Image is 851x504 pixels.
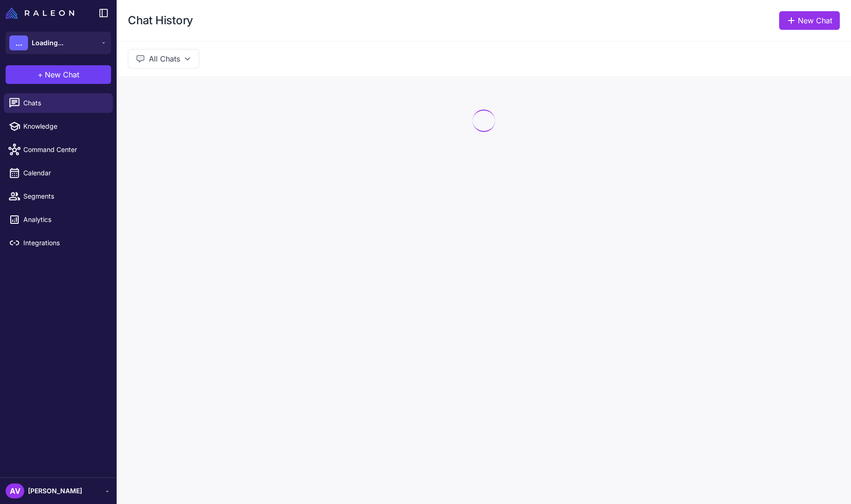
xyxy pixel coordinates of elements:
[4,117,113,136] a: Knowledge
[32,38,63,48] span: Loading...
[38,69,43,80] span: +
[4,93,113,113] a: Chats
[23,238,105,248] span: Integrations
[6,483,24,498] div: AV
[128,13,193,28] h1: Chat History
[128,49,199,69] button: All Chats
[23,98,105,108] span: Chats
[4,210,113,229] a: Analytics
[4,140,113,159] a: Command Center
[23,214,105,225] span: Analytics
[4,163,113,183] a: Calendar
[4,186,113,206] a: Segments
[28,486,82,496] span: [PERSON_NAME]
[779,11,840,30] a: New Chat
[45,69,79,80] span: New Chat
[4,233,113,253] a: Integrations
[6,32,111,54] button: ...Loading...
[6,65,111,84] button: +New Chat
[6,7,74,19] img: Raleon Logo
[23,121,105,131] span: Knowledge
[9,35,28,50] div: ...
[23,191,105,201] span: Segments
[23,168,105,178] span: Calendar
[23,145,105,155] span: Command Center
